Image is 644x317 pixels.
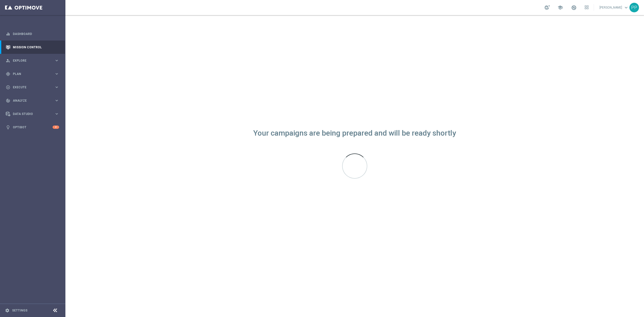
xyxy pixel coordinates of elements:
i: lightbulb [6,125,10,130]
div: Optibot [6,121,59,134]
div: Analyze [6,98,54,103]
span: school [557,5,563,10]
a: [PERSON_NAME]keyboard_arrow_down [599,4,629,11]
i: keyboard_arrow_right [54,71,59,76]
i: keyboard_arrow_right [54,58,59,63]
span: Analyze [13,99,54,102]
div: Mission Control [6,41,59,54]
i: gps_fixed [6,72,10,76]
button: gps_fixed Plan keyboard_arrow_right [6,72,59,76]
i: keyboard_arrow_right [54,98,59,103]
div: Data Studio [6,112,54,116]
a: Optibot [13,121,53,134]
div: Execute [6,85,54,90]
span: Execute [13,86,54,89]
button: equalizer Dashboard [6,32,59,36]
a: Settings [12,309,27,312]
button: lightbulb Optibot 2 [6,125,59,129]
button: Data Studio keyboard_arrow_right [6,112,59,116]
i: play_circle_outline [6,85,10,90]
span: Data Studio [13,112,54,115]
a: Mission Control [13,41,59,54]
span: keyboard_arrow_down [623,5,629,10]
div: Explore [6,58,54,63]
button: Mission Control [6,45,59,49]
div: PP [629,3,639,12]
i: person_search [6,58,10,63]
i: settings [5,308,10,313]
div: Dashboard [6,27,59,41]
span: Plan [13,72,54,75]
button: person_search Explore keyboard_arrow_right [6,59,59,63]
div: 2 [53,126,59,129]
a: Dashboard [13,27,59,41]
div: Plan [6,72,54,76]
i: equalizer [6,32,10,36]
button: play_circle_outline Execute keyboard_arrow_right [6,85,59,89]
div: Your campaigns are being prepared and will be ready shortly [253,131,456,135]
span: Explore [13,59,54,62]
i: track_changes [6,98,10,103]
i: keyboard_arrow_right [54,85,59,90]
button: track_changes Analyze keyboard_arrow_right [6,99,59,103]
i: keyboard_arrow_right [54,111,59,116]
